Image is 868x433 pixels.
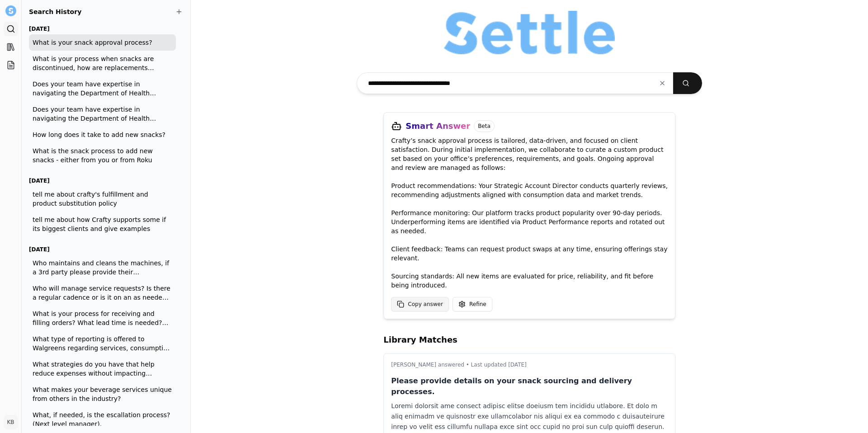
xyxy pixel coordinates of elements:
[4,58,18,72] a: Projects
[33,385,172,403] span: What makes your beverage services unique from others in the industry?
[391,136,668,290] p: Crafty’s snack approval process is tailored, data-driven, and focused on client satisfaction. Dur...
[444,11,615,54] img: Organization logo
[33,54,172,72] span: What is your process when snacks are discontinued, how are replacements selected?
[4,415,18,429] button: KB
[406,120,470,132] h3: Smart Answer
[474,120,495,132] span: Beta
[33,284,172,302] span: Who will manage service requests? Is there a regular cadence or is it on an as needed basis?
[4,40,18,54] a: Library
[391,361,668,368] p: [PERSON_NAME] answered • Last updated [DATE]
[383,334,675,346] h2: Library Matches
[33,105,172,123] span: Does your team have expertise in navigating the Department of Health permitting process, as it re...
[33,146,172,165] span: What is the snack process to add new snacks - either from you or from Roku
[33,190,172,208] span: tell me about crafty's fulfillment and product substitution policy
[391,376,668,397] p: Please provide details on your snack sourcing and delivery processes.
[29,175,176,186] h3: [DATE]
[33,215,172,233] span: tell me about how Crafty supports some if its biggest clients and give examples
[33,38,172,47] span: What is your snack approval process?
[29,244,176,255] h3: [DATE]
[5,5,16,16] img: Settle
[33,334,172,353] span: What type of reporting is offered to Walgreens regarding services, consumption and issues? How of...
[33,360,172,378] span: What strategies do you have that help reduce expenses without impacting employee satisfaction?
[29,24,176,34] h3: [DATE]
[33,309,172,327] span: What is your process for receiving and filling orders? What lead time is needed? What systems are...
[453,297,492,311] button: Refine
[33,410,172,428] span: What, if needed, is the escallation process? (Next level manager).
[4,4,18,18] button: Settle
[33,130,172,139] span: How long does it take to add new snacks?
[4,22,18,36] a: Search
[29,7,183,16] h2: Search History
[33,80,172,98] span: Does your team have expertise in navigating the Department of Health permitting process, as it re...
[391,297,449,311] button: Copy answer
[469,301,486,308] span: Refine
[408,301,443,308] span: Copy answer
[651,75,673,91] button: Clear input
[33,259,172,277] span: Who maintains and cleans the machines, if a 3rd party please provide their information?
